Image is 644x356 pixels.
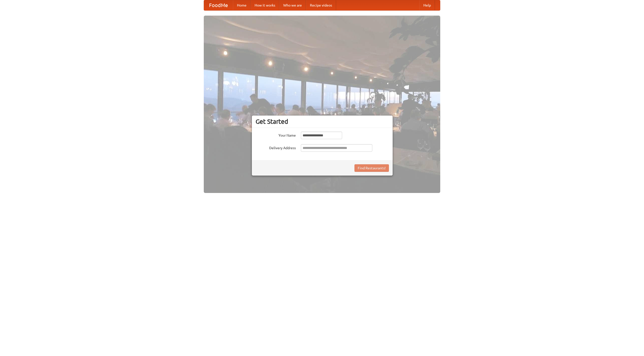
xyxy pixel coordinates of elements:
button: Find Restaurants! [354,164,389,172]
a: FoodMe [204,0,233,10]
a: Help [419,0,435,10]
a: Recipe videos [306,0,336,10]
a: Home [233,0,251,10]
a: How it works [251,0,279,10]
a: Who we are [279,0,306,10]
label: Your Name [256,132,296,138]
label: Delivery Address [256,144,296,150]
h3: Get Started [256,118,389,125]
